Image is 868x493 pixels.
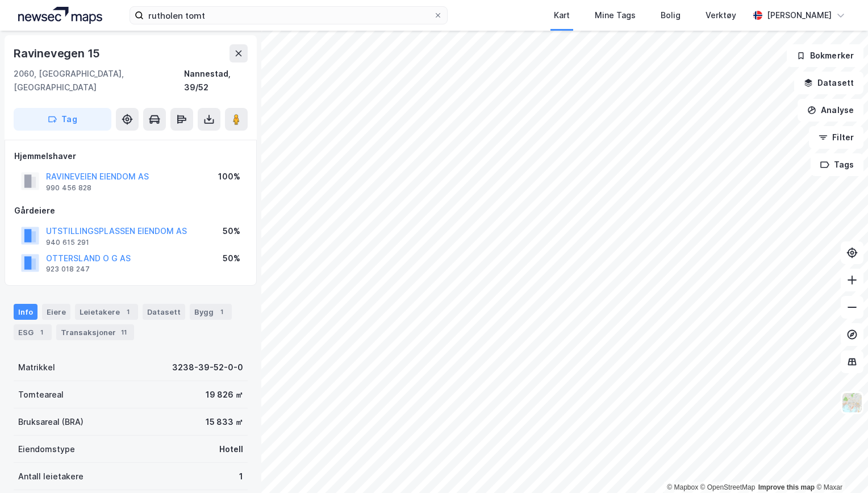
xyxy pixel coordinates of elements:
[554,9,570,22] div: Kart
[190,304,232,320] div: Bygg
[798,99,863,122] button: Analyse
[122,306,133,317] div: 1
[811,438,868,493] iframe: Chat Widget
[46,238,89,247] div: 940 615 291
[18,442,75,456] div: Eiendomstype
[46,265,90,274] div: 923 018 247
[767,9,832,22] div: [PERSON_NAME]
[223,252,240,265] div: 50%
[42,304,70,320] div: Eiere
[667,483,698,491] a: Mapbox
[14,108,111,131] button: Tag
[14,149,247,163] div: Hjemmelshaver
[239,470,243,483] div: 1
[56,324,134,340] div: Transaksjoner
[36,327,47,338] div: 1
[184,67,248,94] div: Nannestad, 39/52
[18,388,64,402] div: Tomteareal
[223,224,240,238] div: 50%
[14,304,37,320] div: Info
[14,204,247,218] div: Gårdeiere
[794,72,863,94] button: Datasett
[218,170,240,183] div: 100%
[595,9,636,22] div: Mine Tags
[18,361,55,374] div: Matrikkel
[14,324,52,340] div: ESG
[216,306,227,317] div: 1
[811,153,863,176] button: Tags
[661,9,681,22] div: Bolig
[787,44,863,67] button: Bokmerker
[75,304,138,320] div: Leietakere
[206,415,243,429] div: 15 833 ㎡
[18,415,84,429] div: Bruksareal (BRA)
[809,126,863,149] button: Filter
[811,438,868,493] div: Kontrollprogram for chat
[118,327,130,338] div: 11
[172,361,243,374] div: 3238-39-52-0-0
[14,67,184,94] div: 2060, [GEOGRAPHIC_DATA], [GEOGRAPHIC_DATA]
[18,470,84,483] div: Antall leietakere
[143,304,185,320] div: Datasett
[219,442,243,456] div: Hotell
[706,9,736,22] div: Verktøy
[206,388,243,402] div: 19 826 ㎡
[841,392,863,413] img: Z
[700,483,756,491] a: OpenStreetMap
[46,183,91,193] div: 990 456 828
[14,44,102,62] div: Ravinevegen 15
[18,7,102,24] img: logo.a4113a55bc3d86da70a041830d287a7e.svg
[144,7,433,24] input: Søk på adresse, matrikkel, gårdeiere, leietakere eller personer
[758,483,815,491] a: Improve this map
